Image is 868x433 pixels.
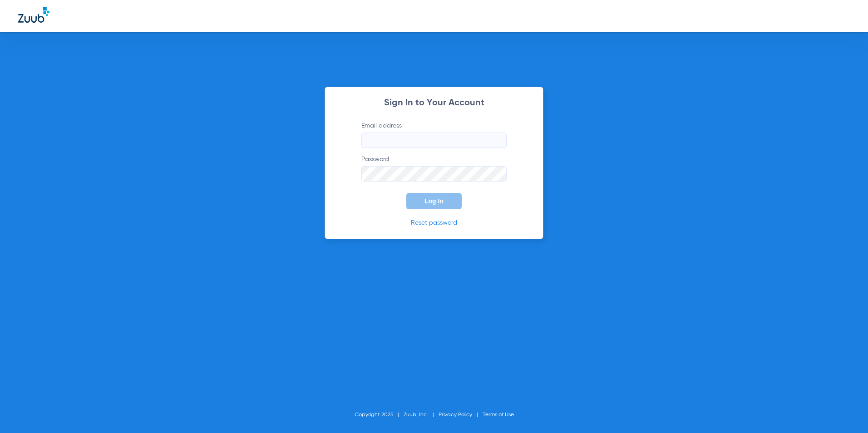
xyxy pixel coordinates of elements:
a: Privacy Policy [439,412,472,418]
input: Password [361,166,507,182]
li: Copyright 2025 [355,410,404,419]
input: Email address [361,133,507,148]
li: Zuub, Inc. [404,410,439,419]
label: Password [361,155,507,182]
iframe: Chat Widget [823,389,868,433]
a: Reset password [411,220,457,226]
img: Zuub Logo [18,7,49,23]
span: Log In [424,197,444,205]
button: Log In [406,193,462,209]
a: Terms of Use [483,412,514,418]
label: Email address [361,121,507,148]
h2: Sign In to Your Account [348,98,520,108]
